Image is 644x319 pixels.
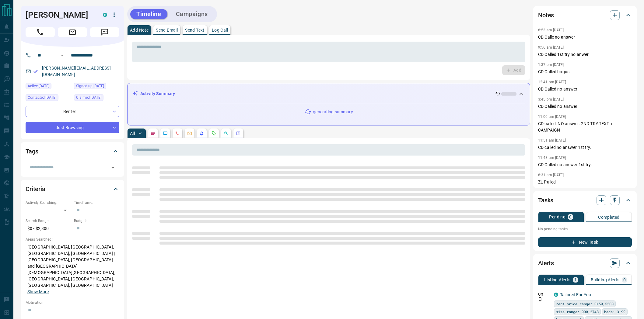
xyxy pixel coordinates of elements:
h2: Criteria [26,184,45,194]
div: Renter [26,106,119,117]
div: Wed Aug 13 2025 [26,83,71,91]
p: Log Call [212,28,228,32]
p: 11:51 am [DATE] [538,138,566,142]
div: Tasks [538,193,632,208]
p: Add Note [130,28,149,32]
p: CD Called no answer 1st try. [538,162,632,168]
svg: Opportunities [224,131,229,136]
p: 11:00 am [DATE] [538,115,566,119]
p: 1 [574,278,577,282]
span: Message [90,27,119,37]
div: Tue Feb 04 2025 [74,94,119,103]
span: beds: 3-99 [604,309,625,315]
p: CD Called 1st try no anwer [538,51,632,58]
p: 0 [623,278,626,282]
p: Listing Alerts [544,278,571,282]
div: Notes [538,8,632,22]
p: Send Text [185,28,205,32]
a: [PERSON_NAME][EMAIL_ADDRESS][DOMAIN_NAME] [42,66,111,77]
p: CD called no answer 1st try. [538,144,632,151]
span: Call [26,27,55,37]
div: condos.ca [554,293,558,297]
p: CD Called bogus. [538,69,632,75]
span: rent price range: 3150,5500 [556,301,614,307]
p: Pending [549,215,565,219]
p: CD Called no answer [538,103,632,110]
p: generating summary [313,109,353,115]
p: Building Alerts [591,278,620,282]
h2: Notes [538,10,554,20]
span: Signed up [DATE] [76,83,104,89]
p: Motivation: [26,300,119,305]
p: Send Email [156,28,178,32]
div: condos.ca [103,13,107,17]
div: Tags [26,144,119,159]
svg: Agent Actions [236,131,241,136]
h1: [PERSON_NAME] [26,10,94,20]
button: New Task [538,237,632,247]
span: Active [DATE] [28,83,49,89]
svg: Calls [175,131,180,136]
div: Criteria [26,182,119,196]
button: Open [109,163,117,172]
p: Budget: [74,218,119,224]
h2: Tags [26,146,38,156]
p: Areas Searched: [26,237,119,242]
svg: Notes [151,131,156,136]
svg: Email Verified [33,69,38,74]
p: [GEOGRAPHIC_DATA], [GEOGRAPHIC_DATA], [GEOGRAPHIC_DATA], [GEOGRAPHIC_DATA] | [GEOGRAPHIC_DATA], [... [26,242,119,297]
p: 3:45 pm [DATE] [538,97,564,101]
p: CD Calle no answer [538,34,632,40]
p: 0 [569,215,572,219]
p: Activity Summary [140,91,175,97]
p: Timeframe: [74,200,119,205]
p: 11:48 am [DATE] [538,156,566,160]
svg: Listing Alerts [199,131,204,136]
svg: Lead Browsing Activity [163,131,168,136]
div: Activity Summary [132,88,525,99]
h2: Alerts [538,258,554,268]
p: 12:41 pm [DATE] [538,80,566,84]
p: ZL Pulled [538,179,632,185]
span: size range: 900,2748 [556,309,599,315]
button: Campaigns [170,9,214,19]
svg: Requests [212,131,216,136]
span: Email [58,27,87,37]
p: CD called, NO answer. 2ND TRY.TEXT + CAMPAIGN [538,121,632,133]
p: $0 - $2,300 [26,224,71,234]
svg: Push Notification Only [538,297,542,301]
p: Completed [598,215,620,219]
p: All [130,131,135,135]
p: CD Called no answer [538,86,632,92]
p: No pending tasks [538,225,632,234]
button: Open [58,52,66,59]
p: 8:53 am [DATE] [538,28,564,32]
button: Show More [27,289,49,295]
span: Contacted [DATE] [28,94,56,101]
span: Claimed [DATE] [76,94,101,101]
div: Fri Mar 21 2025 [26,94,71,103]
p: 9:56 am [DATE] [538,45,564,50]
a: Tailored For You [560,292,591,297]
p: Actively Searching: [26,200,71,205]
div: Just Browsing [26,122,119,133]
p: 1:37 pm [DATE] [538,63,564,67]
p: 8:31 am [DATE] [538,173,564,177]
p: Search Range: [26,218,71,224]
div: Alerts [538,256,632,270]
svg: Emails [187,131,192,136]
h2: Tasks [538,195,553,205]
button: Timeline [130,9,167,19]
div: Sun Feb 23 2020 [74,83,119,91]
p: Off [538,292,550,297]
